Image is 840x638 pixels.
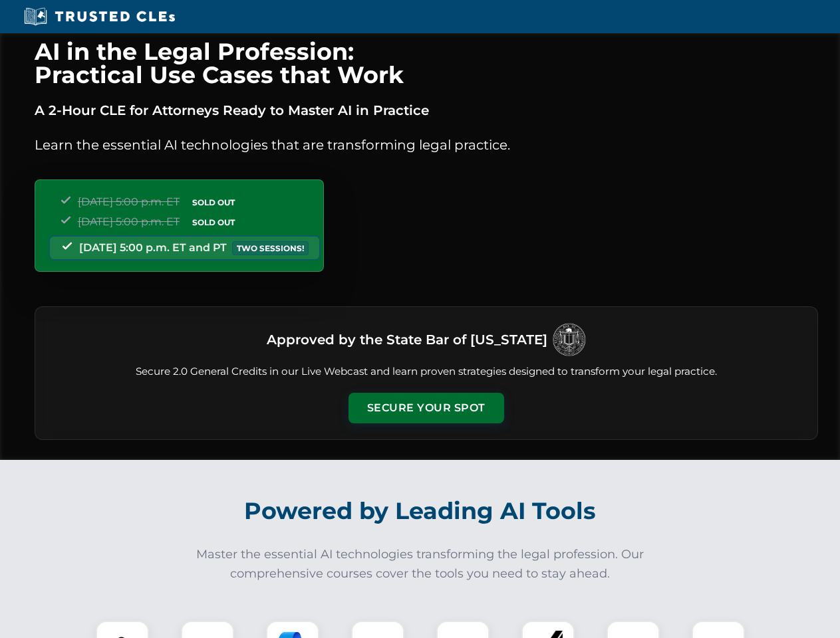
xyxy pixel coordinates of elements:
p: Master the essential AI technologies transforming the legal profession. Our comprehensive courses... [188,545,653,584]
h3: Approved by the State Bar of [US_STATE] [267,328,547,352]
span: SOLD OUT [188,215,239,229]
h1: AI in the Legal Profession: Practical Use Cases that Work [35,40,818,86]
img: Logo [553,323,586,356]
h2: Powered by Leading AI Tools [52,488,789,534]
img: Trusted CLEs [20,7,179,27]
p: Learn the essential AI technologies that are transforming legal practice. [35,134,818,156]
p: A 2-Hour CLE for Attorneys Ready to Master AI in Practice [35,100,818,121]
p: Secure 2.0 General Credits in our Live Webcast and learn proven strategies designed to transform ... [51,364,801,379]
span: [DATE] 5:00 p.m. ET [78,215,180,228]
button: Secure Your Spot [349,393,504,423]
span: [DATE] 5:00 p.m. ET [78,195,180,208]
span: SOLD OUT [188,195,239,209]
